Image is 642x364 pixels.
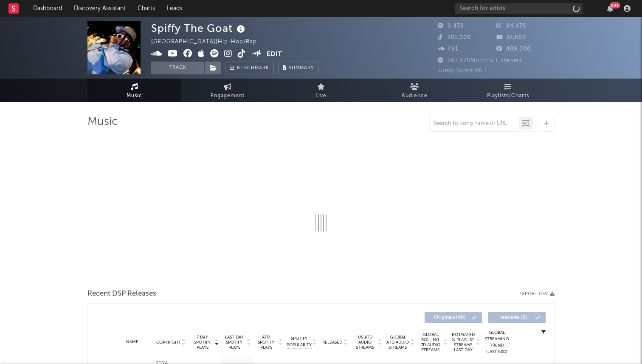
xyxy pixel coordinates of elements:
span: Playlists/Charts [487,91,529,101]
span: Music [127,91,142,101]
span: Jump Score: 86.1 [438,68,487,73]
span: Estimated % Playlist Streams Last Day [451,332,475,353]
button: Export CSV [519,291,555,296]
a: Playlists/Charts [461,79,555,102]
span: Recent DSP Releases [87,289,156,299]
a: Music [87,79,181,102]
a: Audience [368,79,461,102]
span: Global Rolling 7D Audio Streams [419,332,442,353]
span: 267,578 Monthly Listeners [438,58,522,63]
span: Originals ( 40 ) [430,315,469,320]
div: Name [113,339,151,345]
span: US ATD Audio Streams [353,335,377,350]
a: Live [274,79,368,102]
span: 491 [438,46,458,52]
span: 94,475 [496,23,526,29]
span: 409,000 [496,46,531,52]
input: Search by song name or URL [430,120,519,127]
span: ATD Spotify Plays [255,335,277,350]
span: Global ATD Audio Streams [386,335,409,350]
a: Engagement [181,79,274,102]
input: Search for artists [455,3,583,14]
span: Engagement [211,91,245,101]
span: 9,439 [438,23,464,29]
span: 32,600 [496,35,526,40]
span: Summary [289,66,314,71]
span: Live [315,91,327,101]
span: Audience [402,91,428,101]
a: Benchmark [225,62,274,74]
span: Copyright [156,340,181,345]
button: Edit [267,49,282,60]
span: Last Day Spotify Plays [223,335,245,350]
span: Benchmark [237,63,269,73]
button: Track [151,62,204,74]
span: Features ( 0 ) [494,315,533,320]
div: Spiffy The Goat [151,21,247,35]
div: [GEOGRAPHIC_DATA] | Hip-Hop/Rap [151,37,267,47]
div: 99 + [610,2,620,8]
button: Features(0) [488,312,546,323]
button: 99+ [607,5,613,12]
button: Summary [278,62,318,74]
button: Originals(40) [425,312,482,323]
span: 201,000 [438,35,471,40]
span: Spotify Popularity [287,336,312,348]
div: Global Streaming Trend (Last 60D) [484,330,510,355]
span: 7 Day Spotify Plays [191,335,214,350]
span: Released [322,340,342,345]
